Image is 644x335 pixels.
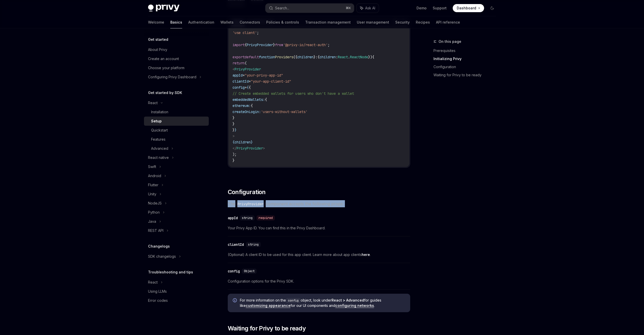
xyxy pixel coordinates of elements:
[251,103,253,108] span: {
[233,103,251,108] span: ethereum:
[228,252,410,258] span: (Optional) A client ID to be used for this app client. Learn more about app clients .
[148,164,156,170] div: Swift
[148,253,176,259] div: SDK changelogs
[244,269,255,273] span: Object
[368,55,372,59] span: })
[350,55,368,59] span: ReactNode
[275,43,283,47] span: from
[228,225,410,231] span: Your Privy App ID. You can find this in the Privy Dashboard.
[148,90,182,96] h5: Get started by SDK
[439,39,461,45] span: On this page
[148,74,196,80] div: Configuring Privy Dashboard
[297,55,314,59] span: children
[265,4,354,13] button: Search...⌘K
[148,182,158,188] div: Flutter
[240,16,260,28] a: Connectors
[433,71,500,79] a: Waiting for Privy to be ready
[263,146,265,151] span: >
[320,55,336,59] span: children
[240,298,405,308] span: For more information on the object, look under for guides like for our UI components and .
[436,16,460,28] a: API reference
[148,209,160,215] div: Python
[228,324,306,332] span: Waiting for Privy to be ready
[148,218,156,225] div: Java
[245,43,247,47] span: {
[188,16,214,28] a: Authentication
[251,140,253,144] span: }
[148,100,158,106] div: React
[148,288,167,294] div: Using LLMs
[246,303,290,308] a: customizing appearance
[275,5,289,11] div: Search...
[233,79,249,84] span: clientId
[228,215,238,220] div: appId
[144,287,209,296] a: Using LLMs
[233,116,235,120] span: }
[433,47,500,55] a: Prerequisites
[233,73,243,78] span: appId
[148,200,162,206] div: NodeJS
[457,6,476,11] span: Dashboard
[148,228,163,234] div: REST API
[148,16,164,28] a: Welcome
[331,298,364,302] strong: React > Advanced
[233,140,235,144] span: {
[144,117,209,126] a: Setup
[357,16,389,28] a: User management
[362,252,370,257] a: here
[357,4,379,13] button: Ask AI
[259,55,275,59] span: function
[328,43,330,47] span: ;
[433,6,447,11] a: Support
[257,215,275,220] div: required
[245,55,259,59] span: default
[265,97,267,102] span: {
[233,61,245,65] span: return
[249,79,251,84] span: =
[233,97,265,102] span: embeddedWallets:
[433,63,500,71] a: Configuration
[245,85,247,90] span: =
[233,134,235,138] span: >
[247,43,273,47] span: PrivyProvider
[235,67,261,71] span: PrivyProvider
[338,55,348,59] span: React
[233,122,235,126] span: }
[228,200,410,207] span: The component accepts the following props:
[148,65,184,71] div: Choose your platform
[148,155,169,161] div: React native
[144,296,209,305] a: Error codes
[148,269,193,275] h5: Troubleshooting and tips
[228,278,410,284] span: Configuration options for the Privy SDK.
[453,4,484,12] a: Dashboard
[144,54,209,63] a: Create an account
[148,47,167,53] div: About Privy
[266,16,299,28] a: Policies & controls
[293,55,297,59] span: ({
[170,16,182,28] a: Basics
[148,36,168,43] h5: Get started
[235,128,237,132] span: }
[151,118,162,124] div: Setup
[314,55,316,59] span: }
[305,16,351,28] a: Transaction management
[151,145,168,152] div: Advanced
[233,298,238,303] svg: Info
[148,279,158,285] div: React
[318,55,320,59] span: {
[245,73,283,78] span: "your-privy-app-id"
[148,173,161,179] div: Android
[433,55,500,63] a: Initializing Privy
[261,109,307,114] span: 'users-without-wallets'
[233,152,237,157] span: );
[233,109,261,114] span: createOnLogin:
[283,43,328,47] span: '@privy-io/react-auth'
[336,55,338,59] span: :
[235,201,266,207] code: PrivyProvider
[233,158,235,163] span: }
[257,30,259,35] span: ;
[151,109,168,115] div: Installation
[335,303,374,308] a: configuring networks
[416,16,430,28] a: Recipes
[395,16,410,28] a: Security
